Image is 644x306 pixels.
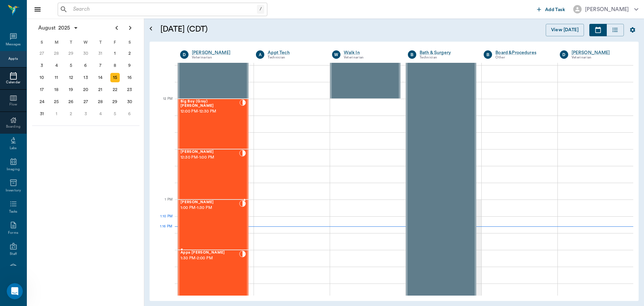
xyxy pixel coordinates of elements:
[180,251,239,255] span: Appa [PERSON_NAME]
[125,61,134,70] div: Saturday, August 9, 2025
[568,3,644,15] button: [PERSON_NAME]
[57,23,72,33] span: 2025
[192,55,246,60] div: Veterinarian
[37,61,47,70] div: Sunday, August 3, 2025
[180,200,239,205] span: [PERSON_NAME]
[178,99,249,149] div: CHECKED_IN, 12:00 PM - 12:30 PM
[344,49,398,56] a: Walk In
[344,55,398,60] div: Veterinarian
[81,109,91,119] div: Wednesday, September 3, 2025
[178,48,249,99] div: BOOKED, 11:30 AM - 12:00 PM
[257,5,264,14] div: /
[52,61,61,70] div: Monday, August 4, 2025
[52,49,61,58] div: Monday, July 28, 2025
[37,73,47,82] div: Sunday, August 10, 2025
[155,95,172,112] div: 12 PM
[96,61,105,70] div: Thursday, August 7, 2025
[125,85,134,94] div: Saturday, August 23, 2025
[66,73,76,82] div: Tuesday, August 12, 2025
[49,37,64,47] div: M
[81,61,91,70] div: Wednesday, August 6, 2025
[10,252,17,257] div: Staff
[495,55,549,60] div: Other
[178,149,249,200] div: CHECKED_IN, 12:30 PM - 1:00 PM
[332,50,340,59] div: W
[420,49,474,56] div: Bath & Surgery
[180,150,239,154] span: [PERSON_NAME]
[178,200,249,250] div: CHECKED_IN, 1:00 PM - 1:30 PM
[66,49,76,58] div: Tuesday, July 29, 2025
[52,97,61,106] div: Monday, August 25, 2025
[110,73,120,82] div: Today, Friday, August 15, 2025
[66,109,76,119] div: Tuesday, September 2, 2025
[96,85,105,94] div: Thursday, August 21, 2025
[64,37,78,47] div: T
[572,49,626,56] a: [PERSON_NAME]
[66,85,76,94] div: Tuesday, August 19, 2025
[155,196,172,213] div: 1 PM
[160,24,336,35] h5: [DATE] (CDT)
[125,49,134,58] div: Saturday, August 2, 2025
[81,49,91,58] div: Wednesday, July 30, 2025
[110,61,120,70] div: Friday, August 8, 2025
[178,250,249,300] div: CHECKED_IN, 1:30 PM - 2:00 PM
[35,21,82,35] button: August2025
[8,230,18,235] div: Forms
[110,109,120,119] div: Friday, September 5, 2025
[70,5,257,14] input: Search
[37,49,47,58] div: Sunday, July 27, 2025
[9,209,17,214] div: Tasks
[7,283,23,299] iframe: Intercom live chat
[534,3,568,15] button: Add Task
[180,99,239,108] span: Big Boy (Gray) [PERSON_NAME]
[78,37,93,47] div: W
[572,55,626,60] div: Veterinarian
[52,85,61,94] div: Monday, August 18, 2025
[8,56,18,61] div: Appts
[122,37,137,47] div: S
[110,97,120,106] div: Friday, August 29, 2025
[256,50,264,59] div: A
[37,109,47,119] div: Sunday, August 31, 2025
[35,37,49,47] div: S
[125,109,134,119] div: Saturday, September 6, 2025
[37,23,57,33] span: August
[31,3,44,16] button: Close drawer
[6,188,21,193] div: Inventory
[96,49,105,58] div: Thursday, July 31, 2025
[108,37,122,47] div: F
[81,73,91,82] div: Wednesday, August 13, 2025
[125,97,134,106] div: Saturday, August 30, 2025
[330,48,400,99] div: BOOKED, 11:30 AM - 12:00 PM
[93,37,108,47] div: T
[268,55,322,60] div: Technician
[484,50,492,59] div: B
[81,85,91,94] div: Wednesday, August 20, 2025
[66,61,76,70] div: Tuesday, August 5, 2025
[96,73,105,82] div: Thursday, August 14, 2025
[37,97,47,106] div: Sunday, August 24, 2025
[560,50,568,59] div: D
[37,85,47,94] div: Sunday, August 17, 2025
[408,50,416,59] div: B
[10,146,17,151] div: Labs
[81,97,91,106] div: Wednesday, August 27, 2025
[546,24,584,36] button: View [DATE]
[268,49,322,56] a: Appt Tech
[192,49,246,56] div: [PERSON_NAME]
[180,154,239,161] span: 12:30 PM - 1:00 PM
[585,5,629,13] div: [PERSON_NAME]
[110,85,120,94] div: Friday, August 22, 2025
[180,108,239,115] span: 12:00 PM - 12:30 PM
[110,49,120,58] div: Friday, August 1, 2025
[123,21,137,35] button: Next page
[110,21,123,35] button: Previous page
[180,205,239,211] span: 1:00 PM - 1:30 PM
[96,109,105,119] div: Thursday, September 4, 2025
[125,73,134,82] div: Saturday, August 16, 2025
[147,16,155,42] button: Open calendar
[180,50,189,59] div: D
